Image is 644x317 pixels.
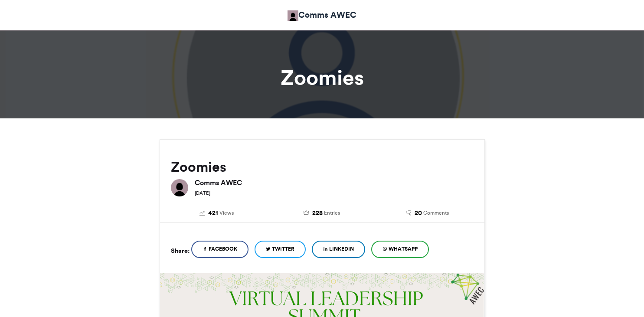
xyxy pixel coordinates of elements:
[312,209,323,218] span: 228
[208,209,218,218] span: 421
[276,209,368,218] a: 228 Entries
[82,67,563,88] h1: Zoomies
[272,245,294,253] span: Twitter
[191,241,248,258] a: Facebook
[219,209,234,217] span: Views
[415,209,422,218] span: 20
[288,10,298,21] img: Comms AWEC
[381,209,474,218] a: 20 Comments
[329,245,354,253] span: LinkedIn
[195,179,474,186] h6: Comms AWEC
[324,209,340,217] span: Entries
[209,245,237,253] span: Facebook
[389,245,418,253] span: WhatsApp
[423,209,449,217] span: Comments
[195,190,210,196] small: [DATE]
[171,209,263,218] a: 421 Views
[171,179,188,196] img: Comms AWEC
[312,241,365,258] a: LinkedIn
[288,9,356,21] a: Comms AWEC
[171,159,474,175] h2: Zoomies
[255,241,306,258] a: Twitter
[371,241,429,258] a: WhatsApp
[171,245,190,256] h5: Share:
